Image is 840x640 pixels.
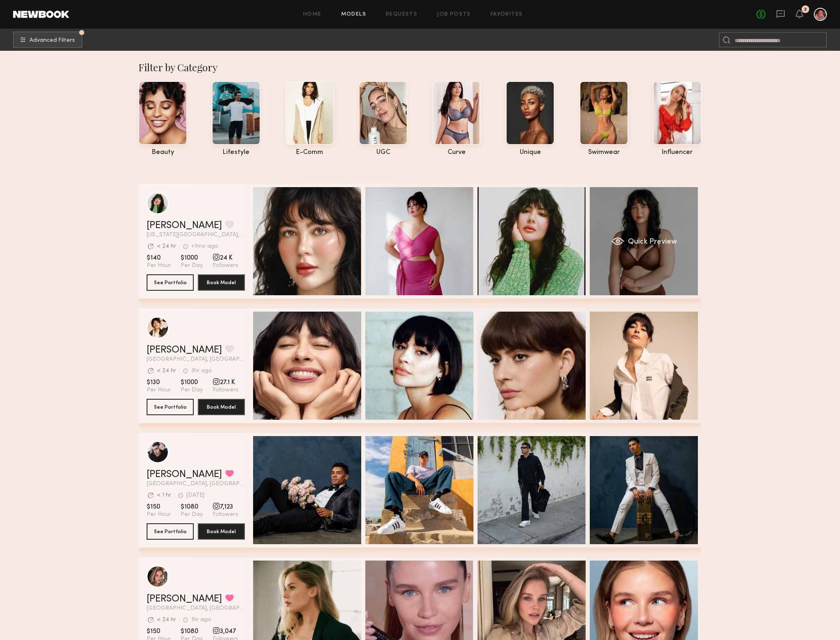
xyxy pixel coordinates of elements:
[432,149,481,156] div: curve
[157,617,176,623] div: < 24 hr
[157,244,176,249] div: < 24 hr
[213,262,238,269] span: Followers
[147,254,171,262] span: $140
[198,399,245,415] button: Book Model
[437,12,471,17] a: Job Posts
[147,470,222,479] a: [PERSON_NAME]
[191,244,218,249] div: +1mo ago
[147,523,194,540] button: See Portfolio
[506,149,555,156] div: unique
[147,399,194,415] button: See Portfolio
[138,61,702,74] div: Filter by Category
[186,493,204,498] div: [DATE]
[628,238,677,246] span: Quick Preview
[147,274,194,291] button: See Portfolio
[198,523,245,540] button: Book Model
[191,368,212,374] div: 3hr ago
[29,38,75,43] span: Advanced Filters
[386,12,417,17] a: Requests
[147,378,171,387] span: $130
[285,149,334,156] div: e-comm
[212,149,260,156] div: lifestyle
[181,511,203,518] span: Per Day
[147,345,222,355] a: [PERSON_NAME]
[147,232,245,238] span: [US_STATE][GEOGRAPHIC_DATA], [GEOGRAPHIC_DATA]
[191,617,211,623] div: 1hr ago
[147,357,245,362] span: [GEOGRAPHIC_DATA], [GEOGRAPHIC_DATA]
[213,387,238,394] span: Followers
[147,221,222,231] a: [PERSON_NAME]
[653,149,702,156] div: influencer
[147,606,245,611] span: [GEOGRAPHIC_DATA], [GEOGRAPHIC_DATA]
[147,262,171,269] span: Per Hour
[213,254,238,262] span: 24 K
[181,378,203,387] span: $1000
[147,503,171,511] span: $150
[213,511,238,518] span: Followers
[13,32,82,48] button: Advanced Filters
[138,149,187,156] div: beauty
[181,627,203,635] span: $1080
[157,368,176,374] div: < 24 hr
[213,627,238,635] span: 3,047
[147,511,171,518] span: Per Hour
[303,12,322,17] a: Home
[147,627,171,635] span: $150
[147,481,245,487] span: [GEOGRAPHIC_DATA], [GEOGRAPHIC_DATA]
[491,12,523,17] a: Favorites
[580,149,628,156] div: swimwear
[181,254,203,262] span: $1000
[341,12,366,17] a: Models
[157,493,171,498] div: < 1 hr
[213,378,238,387] span: 27.1 K
[147,387,171,394] span: Per Hour
[181,503,203,511] span: $1080
[147,594,222,604] a: [PERSON_NAME]
[804,7,807,12] div: 2
[181,262,203,269] span: Per Day
[198,274,245,291] button: Book Model
[181,387,203,394] span: Per Day
[359,149,408,156] div: UGC
[213,503,238,511] span: 7,123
